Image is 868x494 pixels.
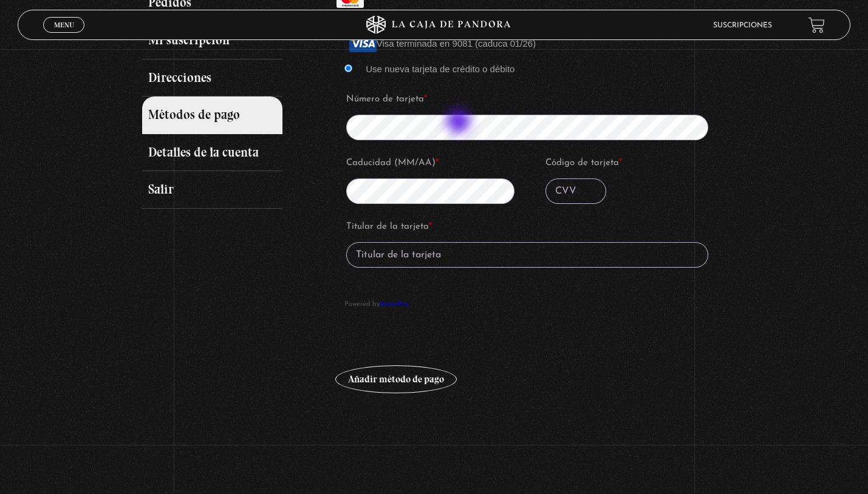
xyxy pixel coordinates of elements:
label: Titular de la tarjeta [346,218,708,236]
span: Powered by [344,294,710,310]
a: GreenPay [380,301,409,308]
label: Caducidad (MM/AA) [346,154,519,172]
a: Salir [142,171,282,209]
input: Titular de la tarjeta [346,242,708,268]
a: Detalles de la cuenta [142,134,282,172]
a: Suscripciones [713,22,772,29]
input: CVV [545,178,606,204]
span: Cerrar [50,32,78,40]
label: Número de tarjeta [346,90,718,109]
label: Use nueva tarjeta de crédito o débito [366,64,514,74]
label: Código de tarjeta [545,154,718,172]
span: Menu [54,21,74,29]
a: View your shopping cart [808,17,825,33]
a: Métodos de pago [142,96,282,134]
label: Visa terminada en 9081 (caduca 01/26) [344,38,536,49]
a: Mi suscripción [142,22,282,59]
button: Añadir método de pago [335,365,457,393]
a: Direcciones [142,59,282,97]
